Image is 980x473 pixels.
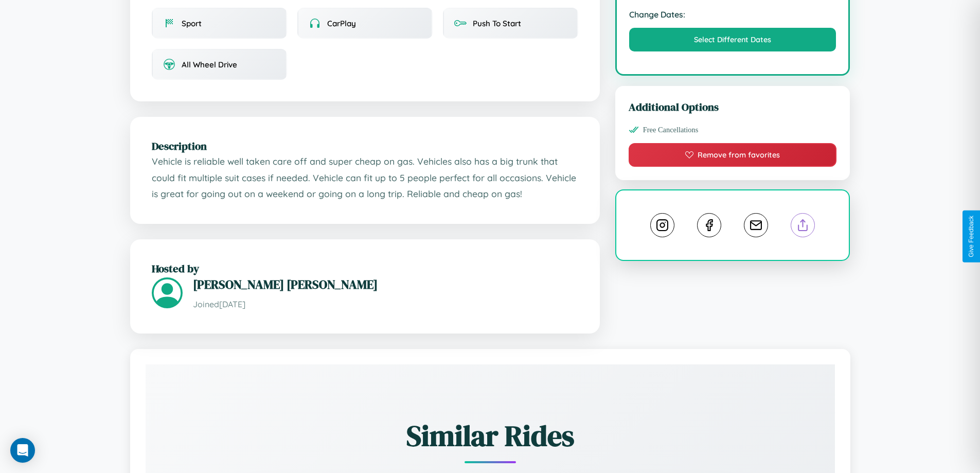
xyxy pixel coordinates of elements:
[10,438,35,463] div: Open Intercom Messenger
[193,276,578,293] h3: [PERSON_NAME] [PERSON_NAME]
[968,216,975,257] div: Give Feedback
[193,297,578,312] p: Joined [DATE]
[629,28,836,51] button: Select Different Dates
[182,416,799,456] h2: Similar Rides
[327,19,356,28] span: CarPlay
[152,261,578,276] h2: Hosted by
[629,9,836,20] strong: Change Dates:
[629,99,837,114] h3: Additional Options
[629,143,837,167] button: Remove from favorites
[473,19,521,28] span: Push To Start
[182,60,237,69] span: All Wheel Drive
[152,138,578,153] h2: Description
[152,153,578,202] p: Vehicle is reliable well taken care off and super cheap on gas. Vehicles also has a big trunk tha...
[182,19,202,28] span: Sport
[643,126,699,134] span: Free Cancellations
